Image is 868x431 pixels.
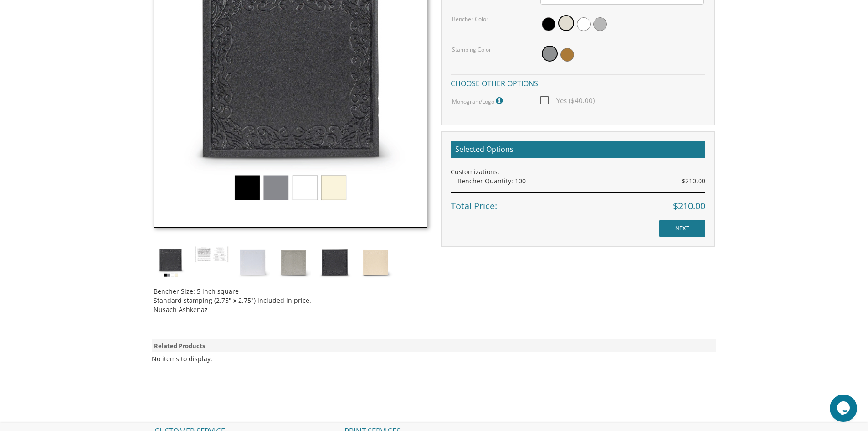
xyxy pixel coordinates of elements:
input: NEXT [659,220,705,237]
h4: Choose other options [451,74,705,90]
h2: Selected Options [451,141,705,158]
label: Monogram/Logo [452,95,505,107]
img: white_shimmer.jpg [236,246,270,280]
label: Stamping Color [452,46,491,53]
div: Customizations: [451,167,705,177]
iframe: chat widget [830,395,859,422]
img: silver_shimmer.jpg [277,246,311,280]
label: Bencher Color [452,15,488,23]
div: Related Products [152,339,717,353]
div: Bencher Size: 5 inch square Standard stamping (2.75" x 2.75") included in price. Nusach Ashkenaz [154,280,427,314]
img: black_shimmer.jpg [318,246,352,280]
span: Yes ($40.00) [540,95,595,106]
img: cream_shimmer.jpg [359,246,393,280]
div: Bencher Quantity: 100 [457,177,705,186]
img: bp%20bencher%20inside%201.JPG [195,246,229,263]
div: No items to display. [152,354,212,363]
img: tiferes_shimmer.jpg [154,246,188,280]
span: $210.00 [673,200,705,213]
div: Total Price: [451,192,705,213]
span: $210.00 [682,177,705,186]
